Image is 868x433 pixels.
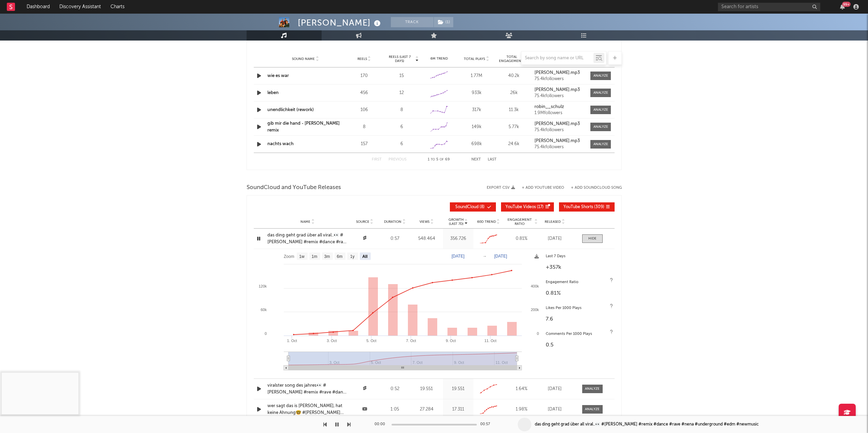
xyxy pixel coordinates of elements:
button: Export CSV [487,186,515,190]
a: leben [267,91,279,95]
button: + Add SoundCloud Song [564,186,622,190]
span: ( 1 ) [433,17,454,27]
span: of [440,158,444,161]
div: 75.4k followers [534,145,586,150]
text: 1w [299,254,305,259]
text: [DATE] [494,254,507,259]
span: SoundCloud and YouTube Releases [247,184,341,192]
div: 1.98 % [505,406,538,413]
a: viralster song des jahres👀 #[PERSON_NAME] #remix #rave #dance #edm #nena #dnb #newmusic #techno #dj [267,382,348,396]
text: 3. Oct [326,339,336,343]
span: Duration [384,220,401,224]
div: 170 [347,73,381,79]
text: 400k [531,284,539,288]
div: 15 [385,73,419,79]
a: das ding geht grad über all viral..👀 #[PERSON_NAME] #remix #dance #rave #nena #underground #edm #... [267,232,348,245]
div: 7.6 [546,315,611,323]
a: unendlichkeit (rework) [267,108,314,112]
div: 1.64 % [505,386,538,392]
text: [DATE] [452,254,465,259]
div: Last 7 Days [546,252,611,261]
input: Search by song name or URL [521,56,593,61]
div: 106 [347,107,381,113]
div: 456 [347,90,381,96]
div: 27.284 [412,406,441,413]
div: Engagement Ratio [546,278,611,287]
div: 356.726 [445,235,472,242]
div: 157 [347,141,381,148]
div: das ding geht grad über all viral..👀 #[PERSON_NAME] #remix #dance #rave #nena #underground #edm #... [535,421,759,428]
button: Previous [388,158,407,161]
div: 0.81 % [505,235,538,242]
div: 75.4k followers [534,77,586,81]
div: 0.81 % [546,289,611,297]
div: 24.6k [497,141,531,148]
div: 75.4k followers [534,94,586,98]
span: Views [420,220,429,224]
button: (1) [434,17,453,27]
iframe: das ding geht grad über all viral..👀 #oswald #remix #dance #rave #nena #underground #edm #newmusic [2,373,78,414]
div: 6 [385,141,419,148]
div: 548.464 [412,235,441,242]
div: 26k [497,90,531,96]
span: 60D Trend [477,220,496,224]
p: (Last 7d) [448,222,464,226]
button: + Add SoundCloud Song [571,186,622,190]
span: YouTube Shorts [563,205,593,209]
span: to [431,158,435,161]
text: 200k [531,308,539,312]
a: wie es war [267,74,289,78]
button: + Add YouTube Video [522,186,564,190]
div: 0.5 [546,341,611,349]
div: 1.9M followers [534,111,586,115]
div: 12 [385,90,419,96]
text: 120k [259,284,267,288]
div: +357k [546,263,611,272]
a: robin__schulz [534,105,586,109]
button: SoundCloud(8) [450,202,496,212]
div: 19.551 [412,386,441,392]
button: 99+ [840,4,845,10]
p: Growth [448,218,464,222]
div: [DATE] [541,386,569,392]
text: → [483,254,487,259]
div: + Add YouTube Video [515,186,564,190]
text: 0 [536,331,539,336]
span: ( 17 ) [505,205,544,209]
div: 00:00 [374,420,388,429]
span: SoundCloud [455,205,479,209]
div: 5.77k [497,124,531,130]
div: 75.4k followers [534,128,586,133]
text: 6m [337,254,342,259]
strong: robin__schulz [534,105,564,109]
span: YouTube Videos [505,205,536,209]
a: [PERSON_NAME].mp3 [534,139,586,143]
input: Search for artists [718,3,820,11]
div: 8 [385,107,419,113]
div: 17.311 [445,406,472,413]
a: [PERSON_NAME].mp3 [534,71,586,75]
a: [PERSON_NAME].mp3 [534,88,586,92]
span: ( 309 ) [563,205,604,209]
div: 6 [385,124,419,130]
span: ( 8 ) [454,205,486,209]
button: Next [471,158,481,161]
div: 8 [347,124,381,130]
button: YouTube Videos(17) [501,202,554,212]
div: Comments Per 1000 Plays [546,330,611,338]
div: [PERSON_NAME] [298,17,382,28]
div: 1.77M [459,73,494,79]
div: 19.551 [445,386,472,392]
text: 11. Oct [484,339,496,343]
text: Zoom [284,254,294,259]
text: 0 [264,331,266,336]
button: First [372,158,382,161]
div: Likes Per 1000 Plays [546,304,611,312]
a: gib mir die hand - [PERSON_NAME] remix [267,121,340,133]
a: nachts wach [267,142,294,146]
div: 1 5 69 [420,156,458,164]
text: 5. Oct [366,339,376,343]
div: 11.3k [497,107,531,113]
